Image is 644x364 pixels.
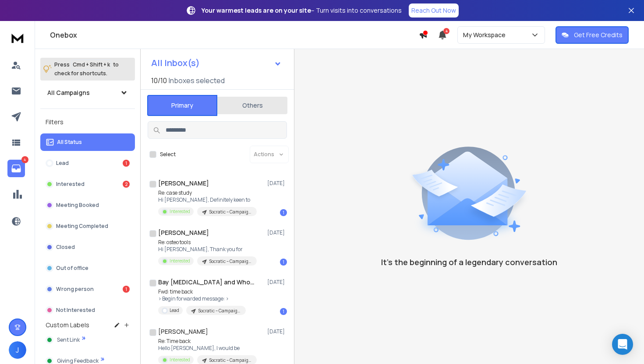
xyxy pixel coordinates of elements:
[158,338,257,345] p: Re: Time back
[40,301,135,319] button: Not Interested
[158,228,209,237] h1: [PERSON_NAME]
[158,288,246,295] p: Fwd: time back
[151,59,200,67] h1: All Inbox(s)
[443,28,449,34] span: 4
[280,209,287,216] div: 1
[267,229,287,236] p: [DATE]
[409,3,459,17] a: Reach Out Now
[123,286,130,293] div: 1
[47,88,90,97] h1: All Campaigns
[198,308,241,314] p: Socratic – Campaign 2
[209,357,251,364] p: Socratic – Campaign 2
[56,181,85,188] p: Interested
[158,345,257,352] p: Hello [PERSON_NAME], I would be
[40,154,135,172] button: Lead1
[9,341,26,359] button: J
[158,278,255,287] h1: Bay [MEDICAL_DATA] and Wholistic Health
[170,307,179,314] p: Lead
[147,95,217,116] button: Primary
[56,307,95,314] p: Not Interested
[612,334,633,355] div: Open Intercom Messenger
[280,308,287,315] div: 1
[267,328,287,335] p: [DATE]
[202,6,402,15] p: – Turn visits into conversations
[158,327,208,336] h1: [PERSON_NAME]
[169,75,225,86] h3: Inboxes selected
[160,151,176,158] label: Select
[267,180,287,187] p: [DATE]
[40,84,135,101] button: All Campaigns
[463,31,509,39] p: My Workspace
[56,244,75,251] p: Closed
[158,179,209,188] h1: [PERSON_NAME]
[158,239,257,246] p: Re: osteo tools
[158,295,246,302] p: > Begin forwarded message: >
[170,357,190,363] p: Interested
[267,279,287,286] p: [DATE]
[40,331,135,349] button: Sent Link
[40,238,135,256] button: Closed
[40,116,135,128] h3: Filters
[556,26,629,44] button: Get Free Credits
[411,6,456,15] p: Reach Out Now
[217,96,287,115] button: Others
[54,60,119,78] p: Press to check for shortcuts.
[202,6,311,14] strong: Your warmest leads are on your site
[57,139,82,146] p: All Status
[381,256,557,268] p: It’s the beginning of a legendary conversation
[158,246,257,253] p: Hi [PERSON_NAME], Thank you for
[56,265,88,272] p: Out of office
[56,202,99,209] p: Meeting Booked
[40,280,135,298] button: Wrong person1
[151,75,167,86] span: 10 / 10
[170,258,190,264] p: Interested
[57,336,80,343] span: Sent Link
[40,259,135,277] button: Out of office
[21,156,28,163] p: 4
[56,160,69,167] p: Lead
[71,59,111,70] span: Cmd + Shift + k
[7,160,25,177] a: 4
[144,54,289,72] button: All Inbox(s)
[46,321,89,329] h3: Custom Labels
[40,133,135,151] button: All Status
[209,209,251,215] p: Socratic – Campaign 2
[280,259,287,266] div: 1
[574,31,623,39] p: Get Free Credits
[209,258,251,265] p: Socratic – Campaign 2
[123,160,130,167] div: 1
[158,189,257,196] p: Re: case study
[50,30,419,40] h1: Onebox
[9,30,26,46] img: logo
[170,208,190,215] p: Interested
[123,181,130,188] div: 2
[158,196,257,203] p: Hi [PERSON_NAME], Definitely keen to
[56,286,94,293] p: Wrong person
[56,223,108,230] p: Meeting Completed
[40,175,135,193] button: Interested2
[40,217,135,235] button: Meeting Completed
[40,196,135,214] button: Meeting Booked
